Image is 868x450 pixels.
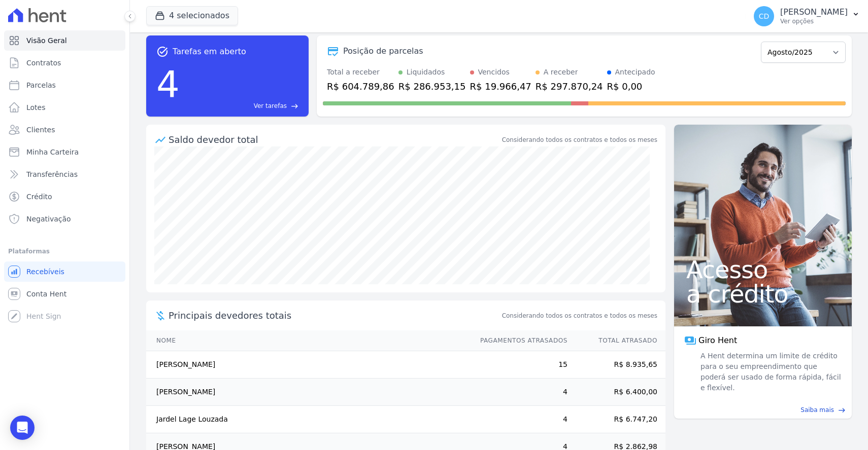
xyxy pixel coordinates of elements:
td: 4 [471,406,568,433]
div: R$ 297.870,24 [536,80,603,93]
th: Total Atrasado [568,330,665,351]
span: Conta Hent [26,289,66,299]
a: Crédito [4,186,125,207]
a: Conta Hent [4,284,125,304]
span: Tarefas em aberto [173,46,246,58]
span: Visão Geral [26,35,67,46]
td: R$ 6.747,20 [568,406,665,433]
span: CD [759,13,770,20]
span: Considerando todos os contratos e todos os meses [502,311,657,320]
div: Antecipado [615,67,655,78]
div: 4 [156,58,180,110]
span: east [838,406,846,414]
a: Clientes [4,120,125,140]
div: R$ 286.953,15 [398,80,466,93]
a: Contratos [4,53,125,73]
div: R$ 19.966,47 [470,80,531,93]
span: task_alt [156,46,169,58]
a: Minha Carteira [4,142,125,162]
th: Nome [146,330,471,351]
span: Transferências [26,169,78,179]
span: Lotes [26,102,46,113]
span: a crédito [686,282,840,306]
a: Negativação [4,209,125,229]
span: Recebíveis [26,267,64,277]
div: R$ 0,00 [607,80,655,93]
div: Posição de parcelas [343,45,423,57]
td: Jardel Lage Louzada [146,406,471,433]
div: R$ 604.789,86 [327,80,394,93]
div: Vencidos [478,67,510,78]
div: Total a receber [327,67,394,78]
div: Saldo devedor total [169,133,500,146]
span: Giro Hent [698,334,737,347]
a: Lotes [4,97,125,118]
div: Open Intercom Messenger [10,416,35,440]
p: [PERSON_NAME] [780,7,848,17]
a: Parcelas [4,75,125,95]
button: CD [PERSON_NAME] Ver opções [746,2,868,30]
span: east [291,102,298,110]
button: 4 selecionados [146,6,238,25]
div: A receber [544,67,578,78]
span: Crédito [26,192,52,202]
span: Minha Carteira [26,147,79,157]
div: Plataformas [8,245,121,257]
th: Pagamentos Atrasados [471,330,568,351]
td: [PERSON_NAME] [146,379,471,406]
td: R$ 6.400,00 [568,379,665,406]
span: A Hent determina um limite de crédito para o seu empreendimento que poderá ser usado de forma ráp... [698,351,842,393]
span: Saiba mais [800,405,834,415]
span: Clientes [26,125,55,135]
td: 4 [471,379,568,406]
span: Parcelas [26,80,56,90]
a: Recebíveis [4,261,125,282]
div: Considerando todos os contratos e todos os meses [502,135,657,144]
a: Saiba mais east [680,405,846,415]
a: Ver tarefas east [184,101,298,110]
span: Ver tarefas [254,101,287,110]
span: Principais devedores totais [169,309,500,322]
span: Negativação [26,214,71,224]
div: Liquidados [407,67,445,78]
a: Visão Geral [4,30,125,51]
a: Transferências [4,164,125,184]
td: R$ 8.935,65 [568,351,665,379]
span: Acesso [686,257,840,282]
span: Contratos [26,58,61,68]
td: 15 [471,351,568,379]
p: Ver opções [780,17,848,25]
td: [PERSON_NAME] [146,351,471,379]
